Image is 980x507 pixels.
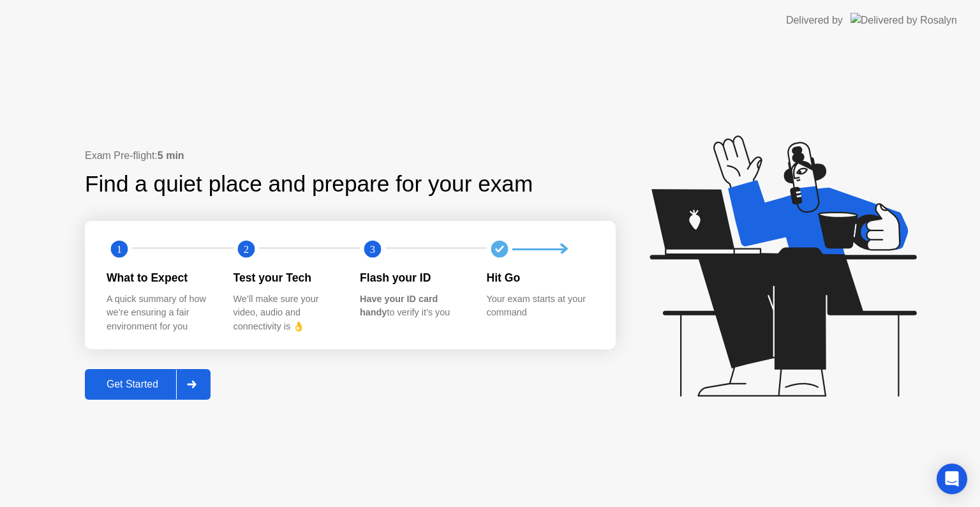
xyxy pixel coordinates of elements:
button: Get Started [85,369,211,400]
b: 5 min [158,150,184,161]
div: to verify it’s you [360,292,466,320]
div: Hit Go [487,269,593,286]
div: Open Intercom Messenger [937,464,967,494]
text: 3 [370,243,375,255]
div: We’ll make sure your video, audio and connectivity is 👌 [234,292,340,334]
b: Have your ID card handy [360,294,438,318]
text: 1 [117,243,122,255]
img: Delivered by Rosalyn [850,13,957,27]
div: Get Started [89,379,176,390]
div: What to Expect [107,269,213,286]
div: Exam Pre-flight: [85,148,616,163]
div: Test your Tech [234,269,340,286]
div: Delivered by [786,13,843,28]
text: 2 [243,243,248,255]
div: Flash your ID [360,269,466,286]
div: Find a quiet place and prepare for your exam [85,167,535,201]
div: Your exam starts at your command [487,292,593,320]
div: A quick summary of how we’re ensuring a fair environment for you [107,292,213,334]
